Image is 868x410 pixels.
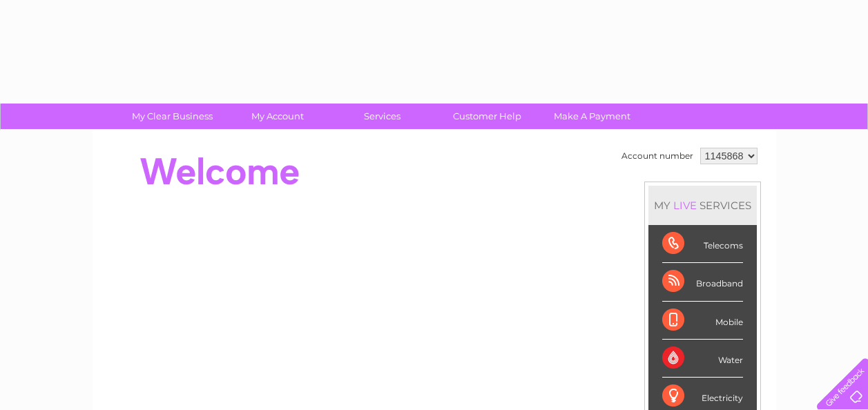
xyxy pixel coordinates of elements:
a: Services [325,104,439,129]
div: Telecoms [662,225,743,263]
div: Water [662,340,743,378]
div: LIVE [671,199,700,212]
a: Customer Help [430,104,544,129]
a: My Clear Business [115,104,229,129]
div: Broadband [662,263,743,301]
div: Mobile [662,302,743,340]
a: Make A Payment [535,104,649,129]
a: My Account [220,104,334,129]
td: Account number [618,144,697,168]
div: MY SERVICES [648,186,757,225]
